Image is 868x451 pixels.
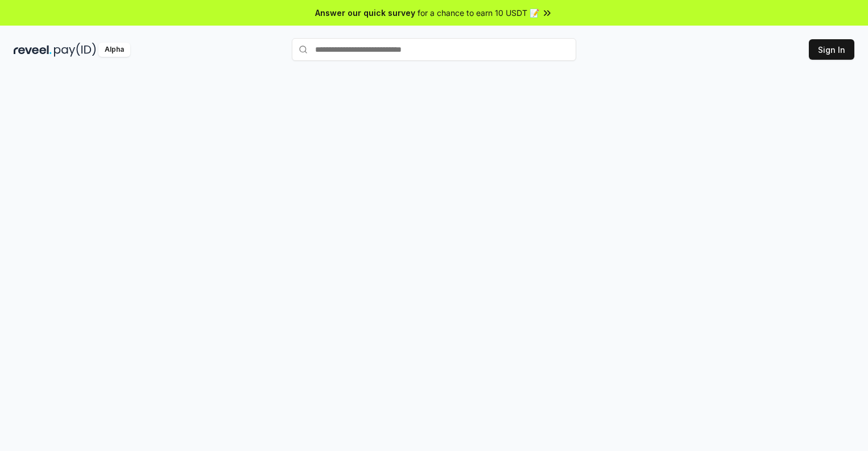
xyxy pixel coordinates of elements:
[54,43,96,57] img: pay_id
[418,7,539,19] span: for a chance to earn 10 USDT 📝
[14,43,52,57] img: reveel_dark
[809,39,854,60] button: Sign In
[98,43,130,57] div: Alpha
[315,7,415,19] span: Answer our quick survey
